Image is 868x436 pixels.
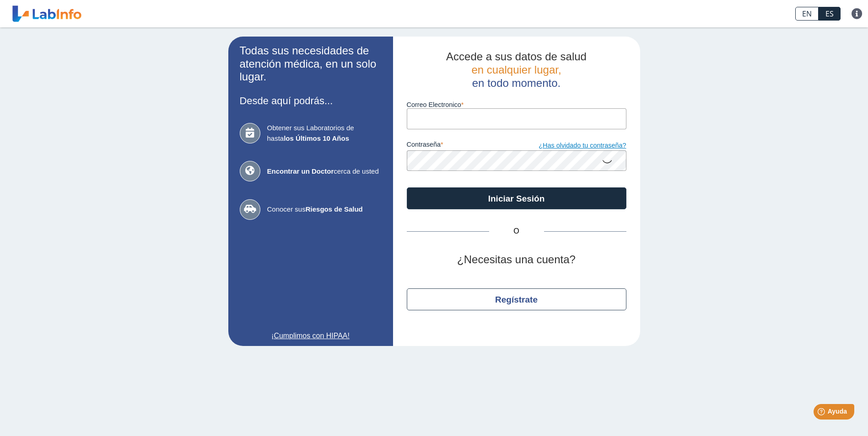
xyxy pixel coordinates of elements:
[284,134,349,142] b: los Últimos 10 Años
[267,167,334,175] b: Encontrar un Doctor
[471,64,561,76] span: en cualquier lugar,
[472,77,561,89] span: en todo momento.
[407,288,626,310] button: Regístrate
[517,141,626,151] a: ¿Has olvidado tu contraseña?
[267,204,382,215] span: Conocer sus
[489,226,544,237] span: O
[407,187,626,209] button: Iniciar Sesión
[267,166,382,177] span: cerca de usted
[787,400,858,426] iframe: Help widget launcher
[819,7,841,21] a: ES
[306,205,363,213] b: Riesgos de Salud
[240,44,382,84] h2: Todas sus necesidades de atención médica, en un solo lugar.
[240,330,382,341] a: ¡Cumplimos con HIPAA!
[407,253,626,266] h2: ¿Necesitas una cuenta?
[407,101,626,108] label: Correo Electronico
[407,141,517,151] label: contraseña
[795,7,819,21] a: EN
[267,123,382,144] span: Obtener sus Laboratorios de hasta
[240,95,382,106] h3: Desde aquí podrás...
[446,50,587,63] span: Accede a sus datos de salud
